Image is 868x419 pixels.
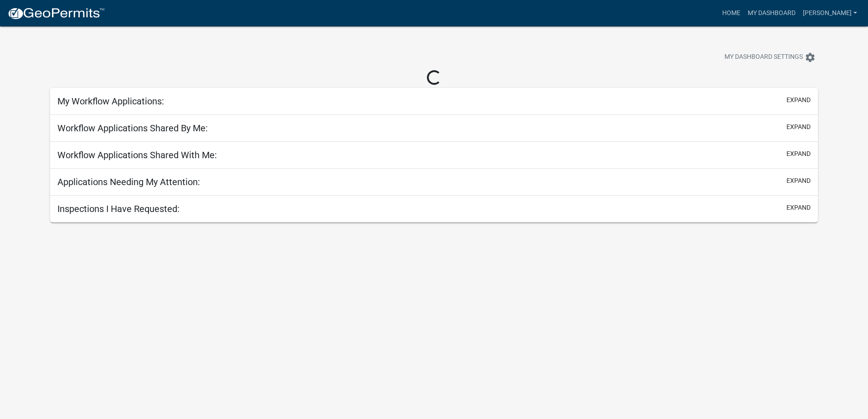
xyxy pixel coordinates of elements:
button: My Dashboard Settingssettings [717,48,823,66]
button: expand [786,203,811,212]
a: My Dashboard [744,5,799,22]
button: expand [786,176,811,186]
h5: My Workflow Applications: [57,96,164,107]
a: Home [719,5,744,22]
a: [PERSON_NAME] [799,5,861,22]
h5: Workflow Applications Shared With Me: [57,150,217,160]
button: expand [786,95,811,105]
h5: Applications Needing My Attention: [57,176,200,187]
span: My Dashboard Settings [724,52,803,63]
i: settings [805,52,816,63]
button: expand [786,149,811,159]
h5: Inspections I Have Requested: [57,203,180,214]
h5: Workflow Applications Shared By Me: [57,123,208,134]
button: expand [786,122,811,132]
